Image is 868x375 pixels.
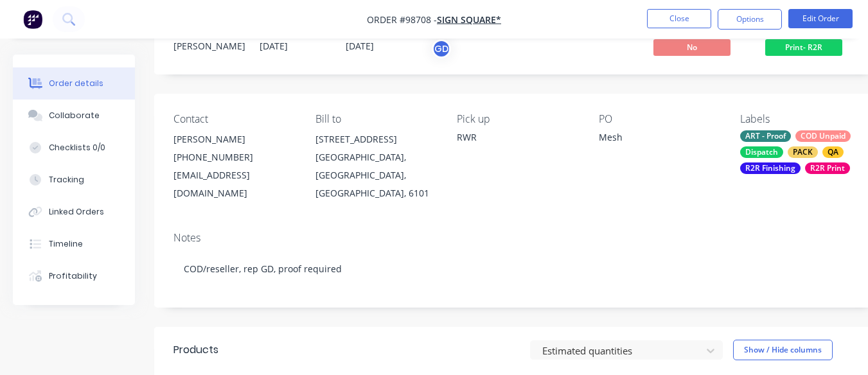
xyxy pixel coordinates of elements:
div: Order details [49,78,103,89]
div: [EMAIL_ADDRESS][DOMAIN_NAME] [173,166,295,202]
a: SIGN Square* [437,13,501,26]
button: Profitability [13,260,135,292]
div: [PERSON_NAME] [173,39,244,53]
button: Linked Orders [13,196,135,228]
div: [PHONE_NUMBER] [173,148,295,166]
button: Print- R2R [765,39,842,58]
div: Dispatch [740,146,783,158]
div: Labels [740,113,862,125]
div: PACK [788,146,818,158]
div: Contact [173,113,295,125]
div: Products [173,342,218,358]
button: Collaborate [13,100,135,132]
button: Order details [13,67,135,100]
div: [PERSON_NAME] [173,130,295,148]
div: Collaborate [49,110,100,121]
button: Timeline [13,228,135,260]
div: Checklists 0/0 [49,142,105,153]
div: R2R Print [805,162,850,174]
div: RWR [457,130,578,144]
div: PO [599,113,720,125]
button: Edit Order [788,9,853,28]
button: Show / Hide columns [733,340,833,360]
span: [DATE] [260,40,288,52]
div: Linked Orders [49,206,104,218]
div: Profitability [49,270,97,282]
span: [DATE] [346,40,374,52]
div: [STREET_ADDRESS] [315,130,437,148]
div: QA [822,146,844,158]
div: Mesh [599,130,720,148]
div: R2R Finishing [740,162,801,174]
button: Tracking [13,164,135,196]
div: [STREET_ADDRESS][GEOGRAPHIC_DATA], [GEOGRAPHIC_DATA], [GEOGRAPHIC_DATA], 6101 [315,130,437,202]
div: Bill to [315,113,437,125]
div: COD Unpaid [795,130,851,142]
button: Options [718,9,782,30]
span: Order #98708 - [367,13,437,26]
div: [GEOGRAPHIC_DATA], [GEOGRAPHIC_DATA], [GEOGRAPHIC_DATA], 6101 [315,148,437,202]
div: COD/reseller, rep GD, proof required [173,249,862,288]
span: No [653,39,731,55]
div: [PERSON_NAME][PHONE_NUMBER][EMAIL_ADDRESS][DOMAIN_NAME] [173,130,295,202]
div: Tracking [49,174,84,186]
span: Print- R2R [765,39,842,55]
button: Close [647,9,711,28]
div: Pick up [457,113,578,125]
div: ART - Proof [740,130,791,142]
div: Timeline [49,238,83,250]
button: GD [432,39,451,58]
div: Notes [173,232,862,244]
img: Factory [23,10,42,29]
button: Checklists 0/0 [13,132,135,164]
